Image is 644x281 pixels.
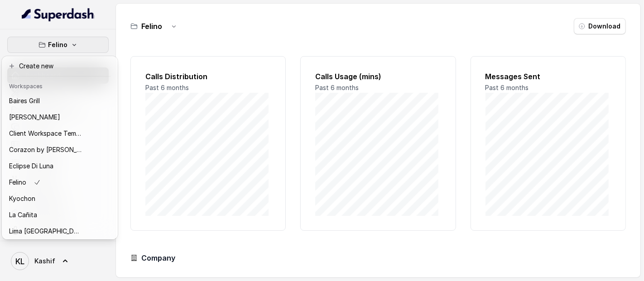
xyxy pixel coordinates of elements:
button: Felino [7,37,109,53]
p: Lima [GEOGRAPHIC_DATA] [9,226,82,237]
p: Baires Grill [9,95,40,106]
div: Felino [2,56,118,239]
p: Felino [48,39,68,50]
p: Kyochon [9,193,35,204]
p: Client Workspace Template [9,128,82,139]
header: Workspaces [4,78,116,93]
p: La Cañita [9,210,37,220]
p: Felino [9,177,26,188]
p: Corazon by [PERSON_NAME] [9,144,82,155]
p: [PERSON_NAME] [9,112,60,123]
p: Eclipse Di Luna [9,161,53,171]
button: Create new [4,58,116,74]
